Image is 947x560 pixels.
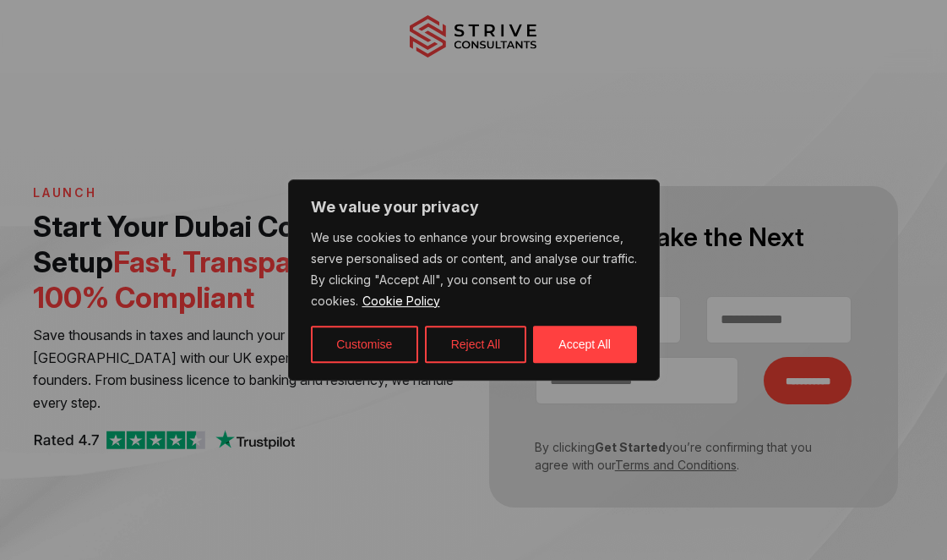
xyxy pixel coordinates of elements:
[288,179,660,381] div: We value your privacy
[533,326,637,363] button: Accept All
[425,326,526,363] button: Reject All
[311,326,418,363] button: Customise
[311,228,637,312] p: We use cookies to enhance your browsing experience, serve personalised ads or content, and analys...
[362,293,441,309] a: Cookie Policy
[311,197,637,217] p: We value your privacy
